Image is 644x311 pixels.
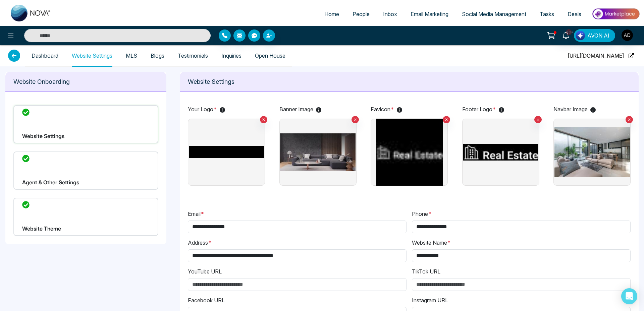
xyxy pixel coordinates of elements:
[463,119,538,186] img: image holder
[566,29,572,35] span: 10+
[188,267,222,275] label: YouTube URL
[622,29,633,41] img: User Avatar
[151,53,164,59] a: Blogs
[462,11,526,17] span: Social Media Management
[533,8,561,20] a: Tasks
[412,239,451,247] label: Website Name
[280,119,356,186] img: image holder
[188,296,225,304] label: Facebook URL
[566,45,636,67] button: [URL][DOMAIN_NAME]
[462,105,539,113] p: Footer Logo
[279,105,357,113] p: Banner Image
[371,105,448,113] p: Favicon
[11,5,51,21] img: Nova CRM Logo
[621,288,637,304] div: Open Intercom Messenger
[13,151,158,190] div: Agent & Other Settings
[591,6,640,21] img: Market-place.gif
[574,29,615,42] button: AVON AI
[540,11,554,17] span: Tasks
[383,11,397,17] span: Inbox
[412,296,448,304] label: Instagram URL
[188,239,212,247] label: Address
[561,8,588,20] a: Deals
[189,119,264,186] img: image holder
[587,32,609,40] span: AVON AI
[455,8,533,20] a: Social Media Management
[188,210,204,218] label: Email
[13,105,158,143] div: Website Settings
[188,77,631,86] p: Website Settings
[411,11,448,17] span: Email Marketing
[568,45,624,66] span: [URL][DOMAIN_NAME]
[346,8,376,20] a: People
[32,53,58,59] a: Dashboard
[318,8,346,20] a: Home
[576,31,585,40] img: Lead Flow
[13,198,158,236] div: Website Theme
[353,11,370,17] span: People
[221,53,241,59] a: Inquiries
[568,11,581,17] span: Deals
[72,53,112,59] a: Website Settings
[178,53,208,59] a: Testimonials
[188,105,265,113] p: Your Logo
[554,119,630,186] img: image holder
[324,11,339,17] span: Home
[558,29,574,41] a: 10+
[126,53,137,59] a: MLS
[412,267,440,275] label: TikTok URL
[404,8,455,20] a: Email Marketing
[376,8,404,20] a: Inbox
[372,119,447,186] img: image holder
[13,77,158,86] p: Website Onboarding
[412,210,432,218] label: Phone
[553,105,631,113] p: Navbar Image
[255,45,285,66] span: Open House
